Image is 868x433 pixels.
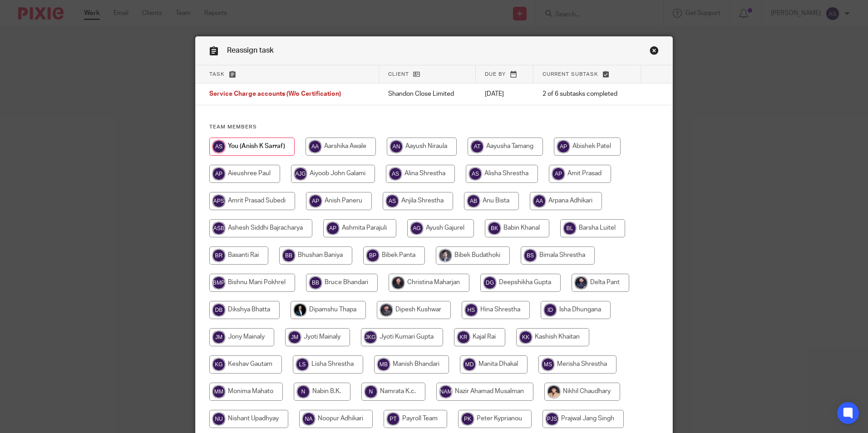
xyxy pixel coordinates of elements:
h4: Team members [209,123,659,131]
p: Shandon Close Limited [388,89,467,98]
td: 2 of 6 subtasks completed [533,84,641,105]
span: Task [209,72,225,77]
a: Close this dialog window [650,46,659,58]
span: Reassign task [227,47,274,54]
span: Client [388,72,409,77]
span: Due by [485,72,506,77]
p: [DATE] [485,89,524,98]
span: Current subtask [542,72,598,77]
span: Service Charge accounts (W/o Certification) [209,91,341,98]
